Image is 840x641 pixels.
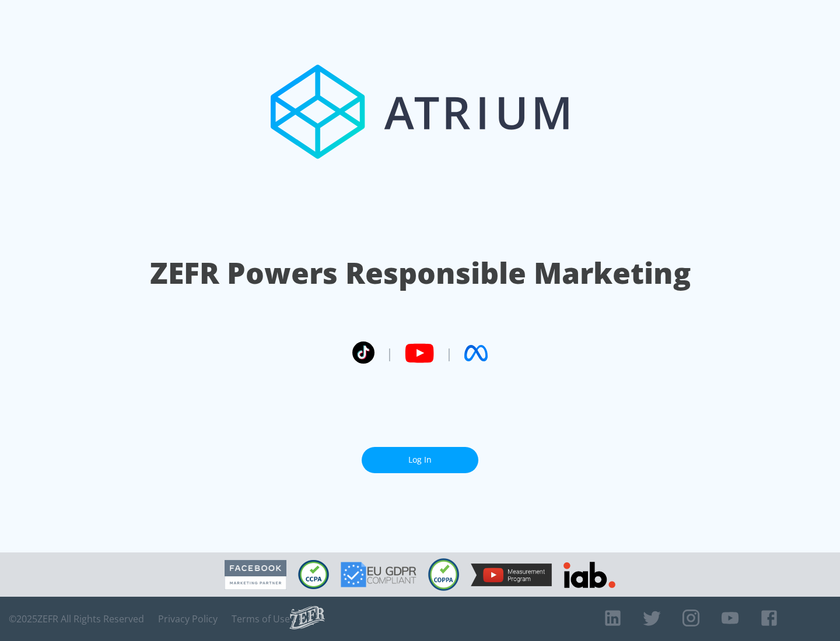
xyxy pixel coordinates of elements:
span: © 2025 ZEFR All Rights Reserved [9,613,144,625]
img: IAB [563,562,615,588]
img: YouTube Measurement Program [471,563,552,586]
span: | [446,344,453,362]
img: CCPA Compliant [298,560,329,589]
a: Privacy Policy [158,613,218,625]
img: Facebook Marketing Partner [225,560,286,590]
img: GDPR Compliant [341,562,416,587]
a: Terms of Use [232,613,290,625]
h1: ZEFR Powers Responsible Marketing [150,253,691,293]
span: | [386,344,393,362]
a: Log In [362,447,478,473]
img: COPPA Compliant [428,558,459,591]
